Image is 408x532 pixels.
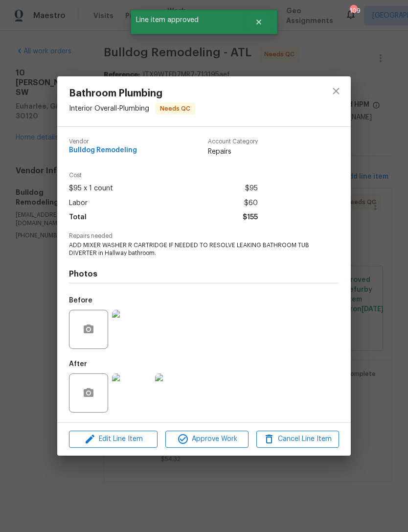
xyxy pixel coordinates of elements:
[69,139,137,145] span: Vendor
[256,431,339,448] button: Cancel Line Item
[69,172,258,179] span: Cost
[69,297,92,304] h5: Before
[72,433,155,445] span: Edit Line Item
[69,269,339,279] h4: Photos
[243,12,275,32] button: Close
[69,431,158,448] button: Edit Line Item
[259,433,336,445] span: Cancel Line Item
[69,210,87,225] span: Total
[131,10,243,30] span: Line item approved
[156,104,194,114] span: Needs QC
[245,182,258,196] span: $95
[243,210,258,225] span: $155
[208,147,258,157] span: Repairs
[168,433,245,445] span: Approve Work
[244,196,258,210] span: $60
[69,241,312,258] span: ADD MIXER WASHER R CARTRIDGE IF NEEDED TO RESOLVE LEAKING BATHROOM TUB DIVERTER in Hallway bathroom.
[208,139,258,145] span: Account Category
[350,6,357,16] div: 109
[69,147,137,154] span: Bulldog Remodeling
[324,79,348,103] button: close
[69,361,87,368] h5: After
[69,196,88,210] span: Labor
[165,431,248,448] button: Approve Work
[69,88,195,99] span: Bathroom Plumbing
[69,105,149,112] span: Interior Overall - Plumbing
[69,233,339,239] span: Repairs needed
[69,182,113,196] span: $95 x 1 count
